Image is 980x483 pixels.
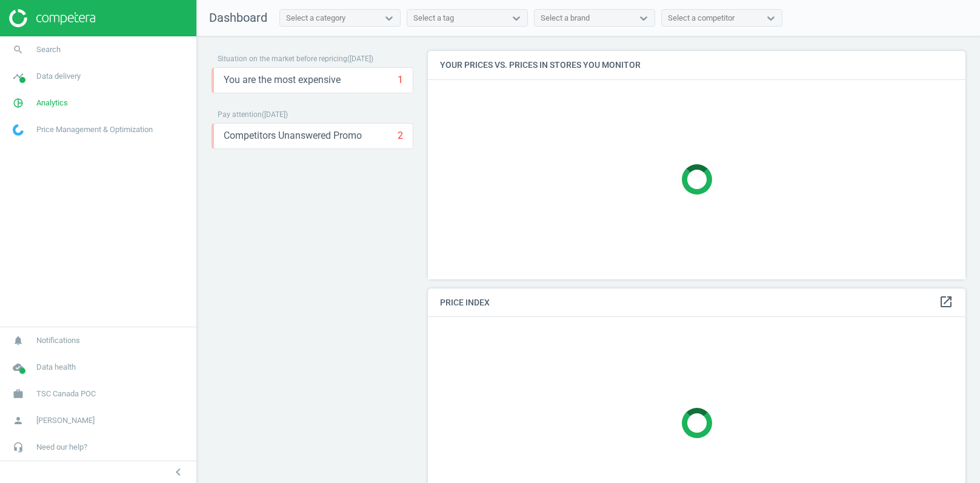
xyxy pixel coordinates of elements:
[163,464,193,480] button: chevron_left
[398,129,403,142] div: 2
[218,110,262,119] span: Pay attention
[7,65,30,88] i: timeline
[7,382,30,405] i: work
[541,13,590,24] div: Select a brand
[36,71,81,82] span: Data delivery
[939,295,953,309] i: open_in_new
[286,13,345,24] div: Select a category
[7,409,30,432] i: person
[262,110,288,119] span: ( [DATE] )
[36,44,61,55] span: Search
[36,98,68,108] span: Analytics
[428,51,965,79] h4: Your prices vs. prices in stores you monitor
[209,10,267,25] span: Dashboard
[13,124,24,136] img: wGWNvw8QSZomAAAAABJRU5ErkJggg==
[7,92,30,115] i: pie_chart_outlined
[36,388,96,399] span: TSC Canada POC
[224,73,341,87] span: You are the most expensive
[224,129,362,142] span: Competitors Unanswered Promo
[413,13,454,24] div: Select a tag
[36,415,95,426] span: [PERSON_NAME]
[218,55,347,63] span: Situation on the market before repricing
[36,335,80,346] span: Notifications
[7,329,30,352] i: notifications
[668,13,735,24] div: Select a competitor
[171,465,185,479] i: chevron_left
[7,436,30,459] i: headset_mic
[398,73,403,87] div: 1
[36,442,87,453] span: Need our help?
[428,288,965,317] h4: Price Index
[7,38,30,61] i: search
[347,55,373,63] span: ( [DATE] )
[7,356,30,379] i: cloud_done
[36,362,76,373] span: Data health
[36,124,153,135] span: Price Management & Optimization
[9,9,95,27] img: ajHJNr6hYgQAAAAASUVORK5CYII=
[939,295,953,310] a: open_in_new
